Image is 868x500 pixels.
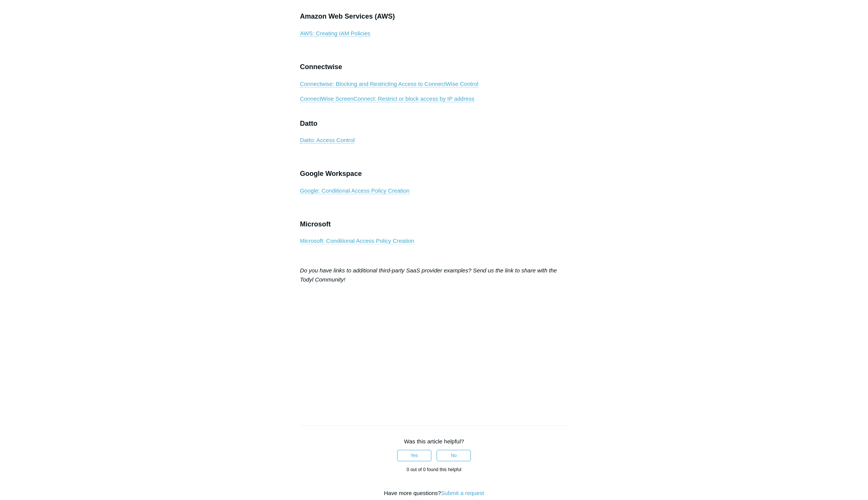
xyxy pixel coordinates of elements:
[437,450,471,461] button: This article was not helpful
[300,137,355,144] a: Datto: Access Control
[300,168,568,179] h3: Google Workspace
[300,62,568,73] h3: Connectwise
[300,219,568,230] h3: Microsoft
[300,95,474,102] a: ConnectWise ScreenConnect: Restrict or block access by IP address
[300,187,410,194] a: Google: Conditional Access Policy Creation
[300,267,557,283] em: Do you have links to additional third-party SaaS provider examples? Send us the link to share wit...
[441,490,484,496] a: Submit a request
[397,450,431,461] button: This article was helpful
[300,489,568,498] div: Have more questions?
[404,438,464,445] span: Was this article helpful?
[407,467,461,472] span: 0 out of 0 found this helpful
[300,237,414,244] a: Microsoft: Conditional Access Policy Creation
[300,118,568,129] h3: Datto
[300,11,568,22] h3: Amazon Web Services (AWS)
[300,81,478,87] a: Connectwise: Blocking and Restricting Access to ConnectWise Control
[300,30,370,37] a: AWS: Creating IAM Policies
